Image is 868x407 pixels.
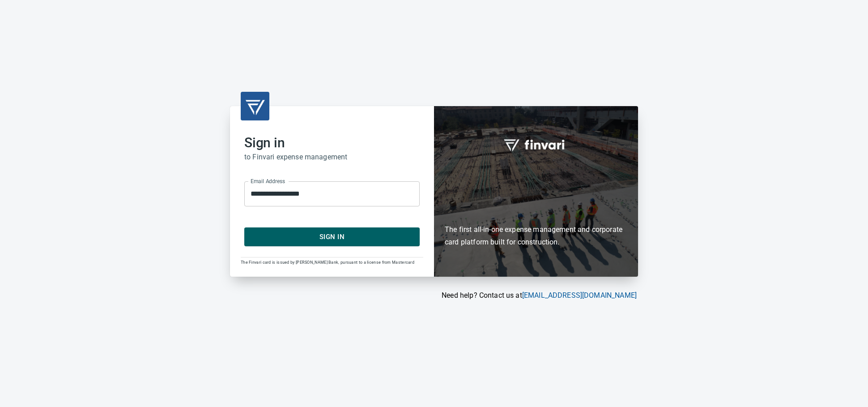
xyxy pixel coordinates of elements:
img: fullword_logo_white.png [502,134,570,155]
img: transparent_logo.png [244,95,266,117]
div: Finvari [434,106,638,277]
a: [EMAIL_ADDRESS][DOMAIN_NAME] [522,291,637,300]
h2: Sign in [244,135,420,151]
h6: The first all-in-one expense management and corporate card platform built for construction. [445,172,627,249]
h6: to Finvari expense management [244,151,420,163]
span: The Finvari card is issued by [PERSON_NAME] Bank, pursuant to a license from Mastercard [241,260,414,265]
button: Sign In [244,227,420,246]
p: Need help? Contact us at [230,290,637,301]
span: Sign In [254,231,410,243]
